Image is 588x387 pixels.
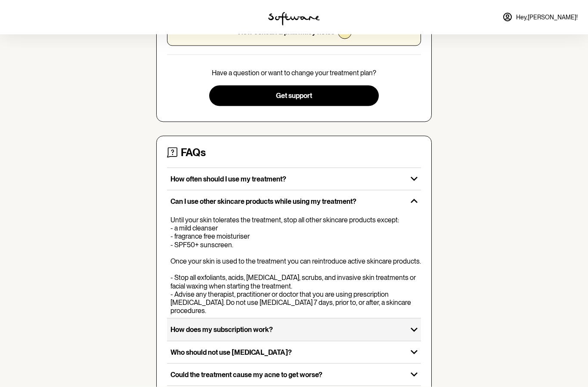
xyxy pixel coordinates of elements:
[167,341,421,363] button: Who should not use [MEDICAL_DATA]?
[167,364,421,386] button: Could the treatment cause my acne to get worse?
[170,175,404,183] p: How often should I use my treatment?
[170,326,404,334] p: How does my subscription work?
[170,371,404,379] p: Could the treatment cause my acne to get worse?
[181,147,206,159] h4: FAQs
[268,12,320,26] img: software logo
[167,190,421,212] button: Can I use other skincare products while using my treatment?
[516,14,578,21] span: Hey, [PERSON_NAME] !
[170,216,421,315] div: Until your skin tolerates the treatment, stop all other skincare products except: - a mild cleans...
[276,92,312,100] span: Get support
[170,348,404,356] p: Who should not use [MEDICAL_DATA]?
[209,86,378,106] button: Get support
[497,7,583,28] a: Hey,[PERSON_NAME]!
[170,197,404,206] p: Can I use other skincare products while using my treatment?
[167,168,421,190] button: How often should I use my treatment?
[167,319,421,341] button: How does my subscription work?
[212,69,376,77] p: Have a question or want to change your treatment plan?
[167,212,421,318] div: Can I use other skincare products while using my treatment?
